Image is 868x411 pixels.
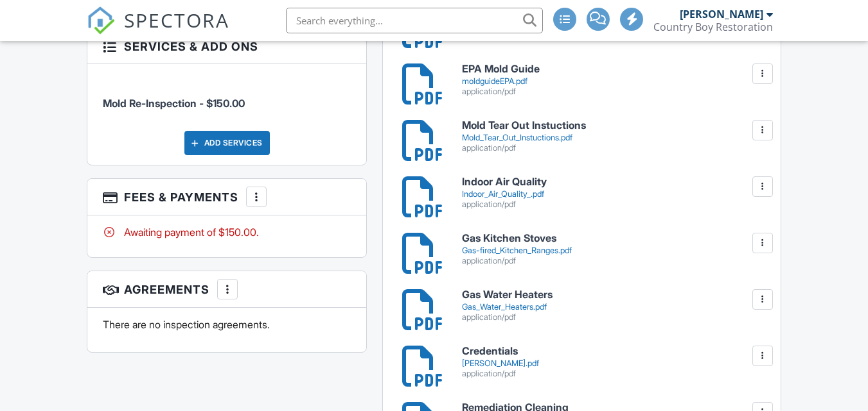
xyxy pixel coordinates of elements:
a: Gas Kitchen Stoves Gas-fired_Kitchen_Ranges.pdf application/pdf [462,233,765,265]
div: Gas_Water_Heaters.pdf [462,302,765,312]
div: application/pdf [462,143,765,153]
h6: Indoor Air Quality [462,176,765,188]
a: Mold Tear Out Instuctions Mold_Tear_Out_Instuctions.pdf application/pdf [462,120,765,153]
a: Credentials [PERSON_NAME].pdf application/pdf [462,346,765,378]
a: SPECTORA [87,17,229,44]
div: Indoor_Air_Quality_.pdf [462,189,765,199]
a: Gas Water Heaters Gas_Water_Heaters.pdf application/pdf [462,289,765,322]
h3: Fees & Payments [87,179,366,215]
input: Search everything... [286,8,543,33]
img: The Best Home Inspection Software - Spectora [87,6,115,35]
h6: Gas Kitchen Stoves [462,233,765,244]
div: Awaiting payment of $150.00. [103,225,351,239]
div: application/pdf [462,256,765,266]
h6: EPA Mold Guide [462,63,765,75]
div: [PERSON_NAME] [680,8,763,21]
div: Country Boy Restoration [653,21,773,33]
h6: Credentials [462,346,765,357]
h6: Mold Tear Out Instuctions [462,120,765,131]
div: moldguideEPA.pdf [462,76,765,87]
li: Service: Mold Re-Inspection [103,73,351,121]
div: Add Services [184,131,270,155]
div: application/pdf [462,369,765,379]
div: Mold_Tear_Out_Instuctions.pdf [462,133,765,143]
div: application/pdf [462,87,765,97]
div: application/pdf [462,199,765,210]
p: There are no inspection agreements. [103,317,351,331]
a: EPA Mold Guide moldguideEPA.pdf application/pdf [462,63,765,96]
h3: Agreements [87,271,366,308]
div: [PERSON_NAME].pdf [462,358,765,369]
div: Gas-fired_Kitchen_Ranges.pdf [462,246,765,256]
span: SPECTORA [124,6,229,33]
div: application/pdf [462,312,765,323]
h6: Gas Water Heaters [462,289,765,301]
a: Indoor Air Quality Indoor_Air_Quality_.pdf application/pdf [462,176,765,209]
span: Mold Re-Inspection - $150.00 [103,97,245,110]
